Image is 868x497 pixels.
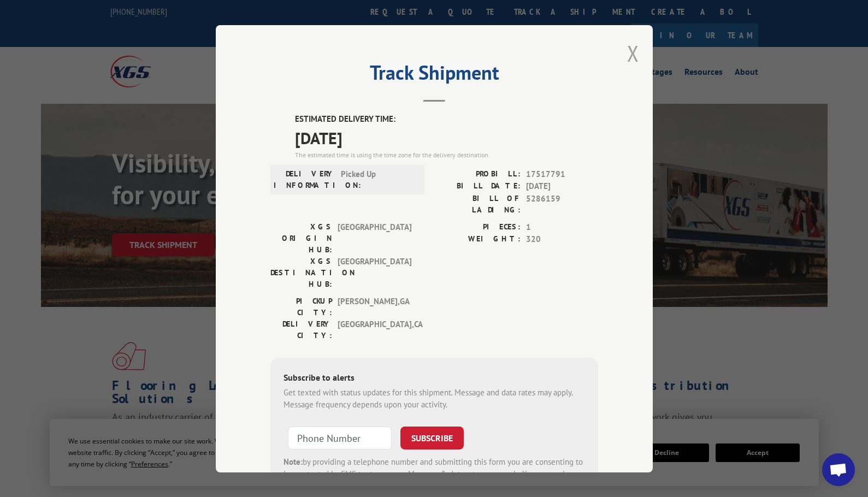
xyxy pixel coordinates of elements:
[400,426,464,449] button: SUBSCRIBE
[434,192,521,215] label: BILL OF LADING:
[526,233,598,246] span: 320
[822,453,855,486] div: Open chat
[338,295,411,318] span: [PERSON_NAME] , GA
[434,221,521,233] label: PIECES:
[627,39,639,68] button: Close modal
[288,426,392,449] input: Phone Number
[338,318,411,341] span: [GEOGRAPHIC_DATA] , CA
[284,456,303,466] strong: Note:
[270,318,332,341] label: DELIVERY CITY:
[284,370,585,386] div: Subscribe to alerts
[434,180,521,193] label: BILL DATE:
[526,168,598,180] span: 17517791
[284,455,585,493] div: by providing a telephone number and submitting this form you are consenting to be contacted by SM...
[284,386,585,411] div: Get texted with status updates for this shipment. Message and data rates may apply. Message frequ...
[295,150,598,159] div: The estimated time is using the time zone for the delivery destination.
[338,255,411,289] span: [GEOGRAPHIC_DATA]
[341,168,415,191] span: Picked Up
[270,295,332,318] label: PICKUP CITY:
[270,65,598,86] h2: Track Shipment
[526,180,598,193] span: [DATE]
[434,168,521,180] label: PROBILL:
[526,221,598,233] span: 1
[270,221,332,255] label: XGS ORIGIN HUB:
[526,192,598,215] span: 5286159
[274,168,335,191] label: DELIVERY INFORMATION:
[295,113,598,126] label: ESTIMATED DELIVERY TIME:
[295,125,598,150] span: [DATE]
[434,233,521,246] label: WEIGHT:
[270,255,332,289] label: XGS DESTINATION HUB:
[338,221,411,255] span: [GEOGRAPHIC_DATA]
